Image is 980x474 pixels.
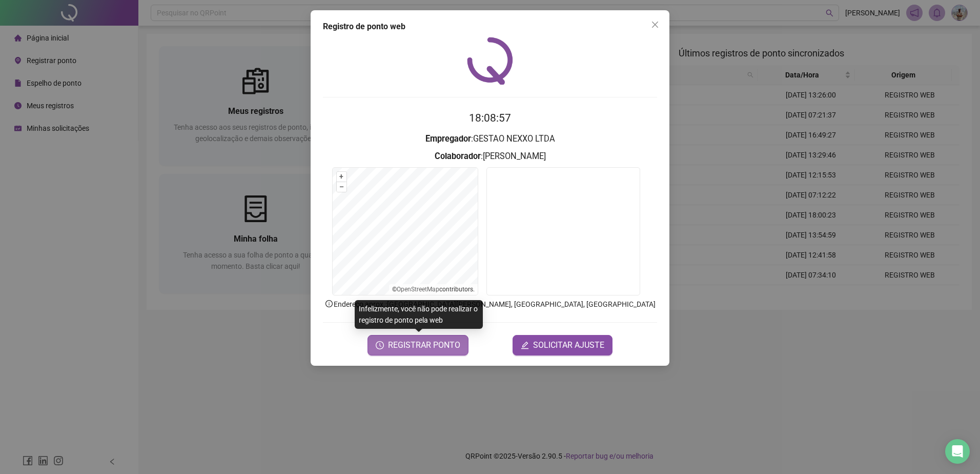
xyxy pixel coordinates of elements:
span: clock-circle [376,341,384,349]
h3: : [PERSON_NAME] [323,150,657,163]
span: info-circle [324,299,334,308]
p: Endereço aprox. : [GEOGRAPHIC_DATA][PERSON_NAME], [GEOGRAPHIC_DATA], [GEOGRAPHIC_DATA] [323,299,657,310]
span: REGISTRAR PONTO [388,339,460,351]
button: editSOLICITAR AJUSTE [513,335,612,355]
strong: Colaborador [435,151,481,161]
h3: : GESTAO NEXXO LTDA [323,132,657,146]
img: QRPoint [467,37,513,85]
span: close [651,21,659,29]
button: – [337,182,346,192]
a: OpenStreetMap [397,286,439,293]
div: Open Intercom Messenger [945,439,970,464]
span: edit [521,341,529,349]
time: 18:08:57 [469,112,511,124]
li: © contributors. [392,286,475,293]
span: SOLICITAR AJUSTE [533,339,604,351]
button: + [337,172,346,182]
div: Infelizmente, você não pode realizar o registro de ponto pela web [355,300,483,329]
button: REGISTRAR PONTO [367,335,468,355]
strong: Empregador [425,134,471,144]
div: Registro de ponto web [323,21,657,33]
button: Close [647,16,663,33]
